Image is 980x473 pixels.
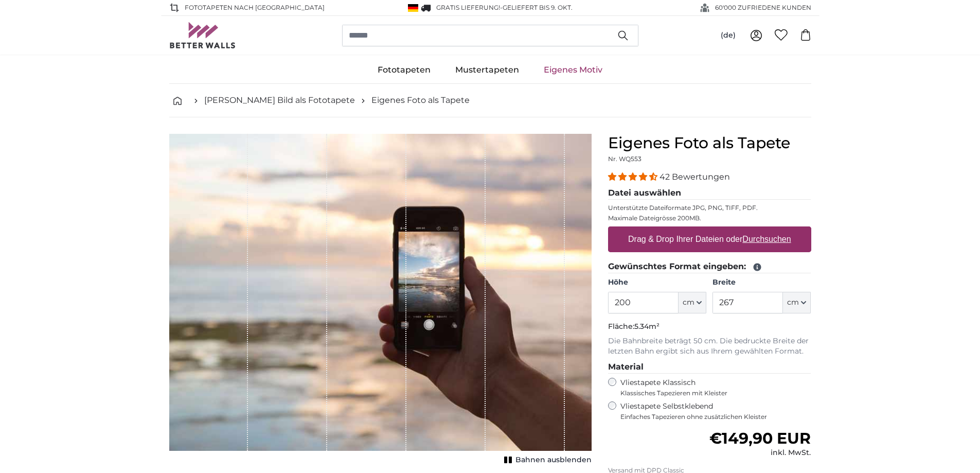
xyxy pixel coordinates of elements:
span: Nr. WQ553 [608,155,642,163]
img: Deutschland [408,4,418,12]
div: inkl. MwSt. [709,448,811,458]
a: Eigenes Foto als Tapete [371,94,470,107]
p: Unterstützte Dateiformate JPG, PNG, TIFF, PDF. [608,204,811,212]
legend: Datei auswählen [608,187,811,200]
nav: breadcrumbs [169,84,811,117]
span: 60'000 ZUFRIEDENE KUNDEN [715,3,811,12]
button: Bahnen ausblenden [501,453,592,467]
span: Geliefert bis 9. Okt. [503,4,573,11]
div: 1 of 1 [169,134,592,467]
span: Bahnen ausblenden [515,455,592,465]
img: Betterwalls [169,22,236,48]
button: cm [679,292,706,313]
u: Durchsuchen [742,235,791,243]
span: cm [787,297,799,308]
legend: Gewünschtes Format eingeben: [608,260,811,273]
label: Drag & Drop Ihrer Dateien oder [624,229,795,250]
p: Die Bahnbreite beträgt 50 cm. Die bedruckte Breite der letzten Bahn ergibt sich aus Ihrem gewählt... [608,336,811,357]
a: Eigenes Motiv [531,57,615,83]
span: 5.34m² [634,322,660,331]
span: €149,90 EUR [709,429,811,448]
h1: Eigenes Foto als Tapete [608,134,811,152]
span: Einfaches Tapezieren ohne zusätzlichen Kleister [620,413,811,421]
button: (de) [712,26,744,45]
span: - [500,4,573,11]
a: Mustertapeten [443,57,531,83]
a: [PERSON_NAME] Bild als Fototapete [204,94,355,107]
p: Fläche: [608,322,811,332]
span: 4.38 stars [608,172,660,182]
span: Klassisches Tapezieren mit Kleister [620,389,803,397]
span: GRATIS Lieferung! [436,4,500,11]
button: cm [783,292,811,313]
span: cm [683,297,694,308]
label: Breite [712,277,811,288]
span: 42 Bewertungen [660,172,730,182]
label: Vliestapete Selbstklebend [620,401,811,421]
a: Fototapeten [365,57,443,83]
span: Fototapeten nach [GEOGRAPHIC_DATA] [185,3,325,12]
p: Maximale Dateigrösse 200MB. [608,214,811,222]
label: Vliestapete Klassisch [620,378,803,397]
legend: Material [608,361,811,374]
label: Höhe [608,277,706,288]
